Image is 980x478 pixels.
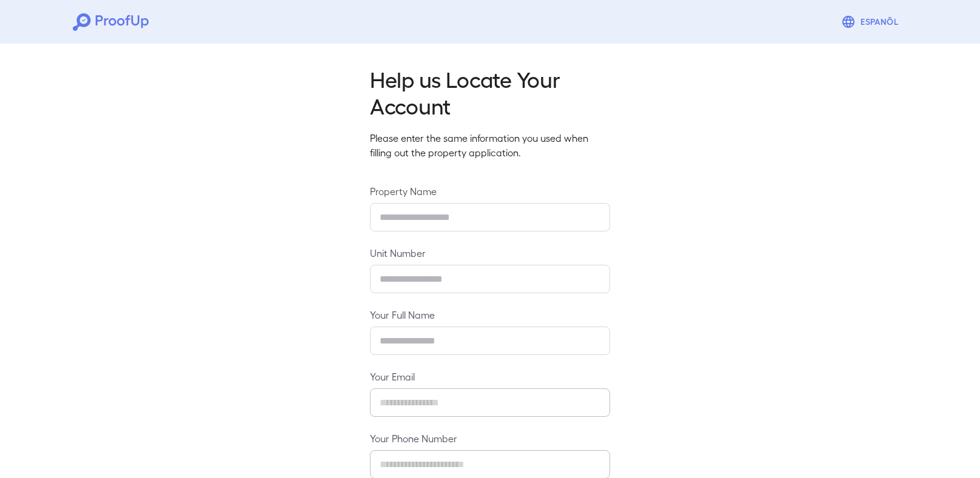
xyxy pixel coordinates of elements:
[370,131,610,160] p: Please enter the same information you used when filling out the property application.
[370,65,610,119] h2: Help us Locate Your Account
[836,10,907,34] button: Espanõl
[370,431,610,445] label: Your Phone Number
[370,246,610,260] label: Unit Number
[370,370,610,383] label: Your Email
[370,308,610,322] label: Your Full Name
[370,184,610,198] label: Property Name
